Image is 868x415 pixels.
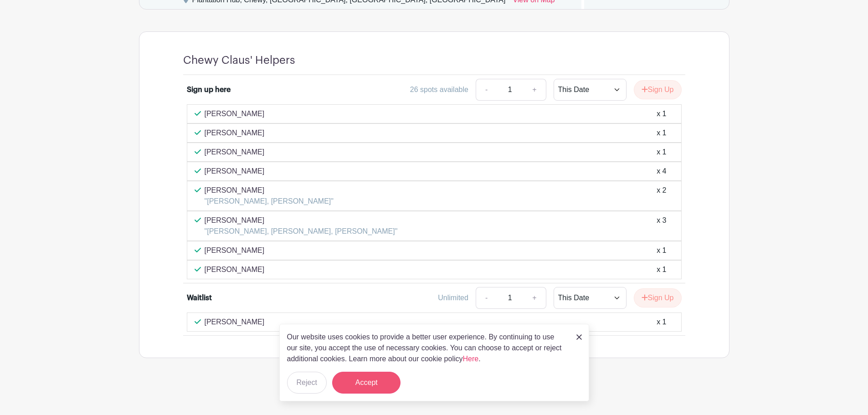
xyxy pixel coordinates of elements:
[657,166,666,177] div: x 4
[657,264,666,275] div: x 1
[205,128,265,138] p: [PERSON_NAME]
[205,245,265,256] p: [PERSON_NAME]
[183,54,295,67] h4: Chewy Claus' Helpers
[657,185,666,207] div: x 2
[657,108,666,119] div: x 1
[476,287,497,309] a: -
[657,317,666,328] div: x 1
[205,196,334,207] p: "[PERSON_NAME], [PERSON_NAME]"
[205,147,265,158] p: [PERSON_NAME]
[287,372,327,394] button: Reject
[205,215,398,226] p: [PERSON_NAME]
[523,287,546,309] a: +
[523,79,546,101] a: +
[634,288,682,307] button: Sign Up
[657,128,666,138] div: x 1
[634,80,682,99] button: Sign Up
[205,226,398,237] p: "[PERSON_NAME], [PERSON_NAME], [PERSON_NAME]"
[657,245,666,256] div: x 1
[657,215,666,237] div: x 3
[205,185,334,196] p: [PERSON_NAME]
[287,332,567,364] p: Our website uses cookies to provide a better user experience. By continuing to use our site, you ...
[332,372,401,394] button: Accept
[187,292,212,303] div: Waitlist
[205,108,265,119] p: [PERSON_NAME]
[205,264,265,275] p: [PERSON_NAME]
[205,317,265,328] p: [PERSON_NAME]
[463,355,479,363] a: Here
[187,84,231,95] div: Sign up here
[576,334,582,340] img: close_button-5f87c8562297e5c2d7936805f587ecaba9071eb48480494691a3f1689db116b3.svg
[205,166,265,177] p: [PERSON_NAME]
[410,84,468,95] div: 26 spots available
[657,147,666,158] div: x 1
[438,292,468,303] div: Unlimited
[476,79,497,101] a: -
